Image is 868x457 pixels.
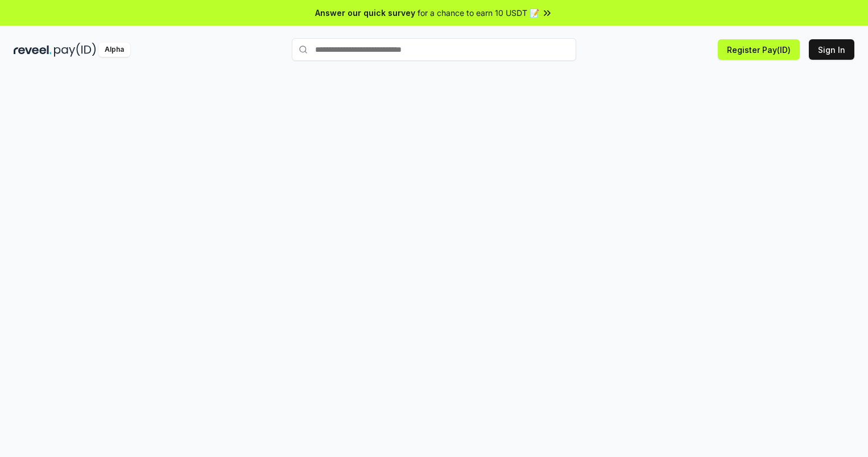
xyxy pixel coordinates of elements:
[54,43,96,57] img: pay_id
[809,39,854,60] button: Sign In
[98,43,130,57] div: Alpha
[14,43,52,57] img: reveel_dark
[718,39,800,60] button: Register Pay(ID)
[315,7,415,19] span: Answer our quick survey
[418,7,539,19] span: for a chance to earn 10 USDT 📝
